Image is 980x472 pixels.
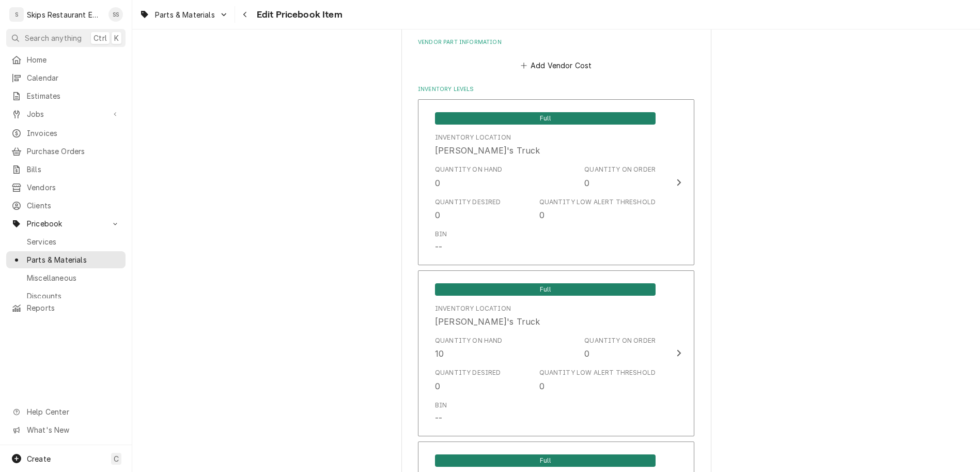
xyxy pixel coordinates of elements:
div: Quantity on Order [584,165,656,174]
span: Search anything [25,33,82,43]
span: Full [435,112,656,125]
div: 0 [435,177,440,189]
div: Location [435,304,540,328]
div: Quantity on Hand [435,165,503,174]
a: Discounts [6,287,126,304]
button: Navigate back [237,6,254,23]
span: Discounts [27,291,120,301]
div: Quantity Desired [435,368,501,377]
a: Reports [6,299,126,316]
span: Edit Pricebook Item [254,8,343,22]
div: 10 [435,347,444,360]
button: Update Inventory Level [418,270,694,436]
a: Go to Jobs [6,105,126,123]
div: Quantity Low Alert Threshold [539,197,656,221]
div: -- [435,241,442,253]
a: Estimates [6,87,126,104]
label: Inventory Levels [418,85,694,94]
span: K [114,33,119,43]
div: 0 [539,380,545,392]
div: Full [435,282,656,296]
span: Invoices [27,128,120,139]
span: Jobs [27,109,105,119]
div: Quantity on Order [584,336,656,345]
a: Bills [6,161,126,178]
div: Bin [435,401,447,424]
div: Shan Skipper's Avatar [108,7,123,22]
div: 0 [435,380,440,392]
span: Create [27,454,51,463]
label: Vendor Part Information [418,38,694,47]
div: 0 [584,347,589,360]
div: -- [435,412,442,424]
div: Quantity Low Alert Threshold [539,197,656,207]
button: Add Vendor Cost [519,58,594,72]
div: Full [435,111,656,125]
a: Go to What's New [6,421,126,438]
a: Calendar [6,69,126,86]
div: Location [435,133,540,157]
div: Vendor Part Information [418,38,694,72]
span: What's New [27,424,119,435]
div: Bin [435,401,447,410]
span: Miscellaneous [27,272,120,283]
span: Purchase Orders [27,146,120,157]
div: [PERSON_NAME]'s Truck [435,144,540,157]
div: S [9,7,24,22]
div: SS [108,7,123,22]
a: Miscellaneous [6,269,126,286]
a: Go to Pricebook [6,215,126,232]
span: Calendar [27,72,120,83]
span: Parts & Materials [27,254,120,265]
a: Home [6,51,126,68]
span: Pricebook [27,218,105,229]
div: Quantity on Hand [435,165,503,189]
span: Ctrl [94,33,107,43]
button: Update Inventory Level [418,99,694,265]
a: Parts & Materials [6,251,126,268]
a: Invoices [6,125,126,142]
span: Vendors [27,182,120,193]
span: C [114,453,119,464]
span: Help Center [27,406,119,417]
button: Search anythingCtrlK [6,29,126,47]
div: Quantity Desired [435,197,501,221]
div: Quantity on Hand [435,336,503,360]
div: 0 [539,209,545,221]
div: Inventory Location [435,304,511,313]
span: Reports [27,302,120,313]
a: Services [6,233,126,250]
div: Quantity Low Alert Threshold [539,368,656,377]
a: Purchase Orders [6,143,126,160]
span: Full [435,283,656,296]
a: Go to Parts & Materials [135,6,232,23]
div: 0 [584,177,589,189]
a: Vendors [6,179,126,196]
span: Estimates [27,90,120,101]
div: Quantity on Order [584,165,656,189]
div: Quantity Low Alert Threshold [539,368,656,392]
span: Services [27,236,120,247]
div: Skips Restaurant Equipment [27,9,103,20]
div: 0 [435,209,440,221]
div: Bin [435,230,447,253]
a: Go to Help Center [6,403,126,420]
a: Clients [6,197,126,214]
div: Inventory Location [435,133,511,142]
div: Quantity Desired [435,368,501,392]
span: Bills [27,164,120,175]
div: Quantity on Hand [435,336,503,345]
span: Home [27,54,120,65]
div: [PERSON_NAME]'s Truck [435,315,540,328]
span: Clients [27,200,120,211]
div: Quantity Desired [435,197,501,207]
div: Full [435,453,656,467]
div: Bin [435,230,447,239]
div: Quantity on Order [584,336,656,360]
span: Full [435,454,656,467]
span: Parts & Materials [155,9,215,20]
